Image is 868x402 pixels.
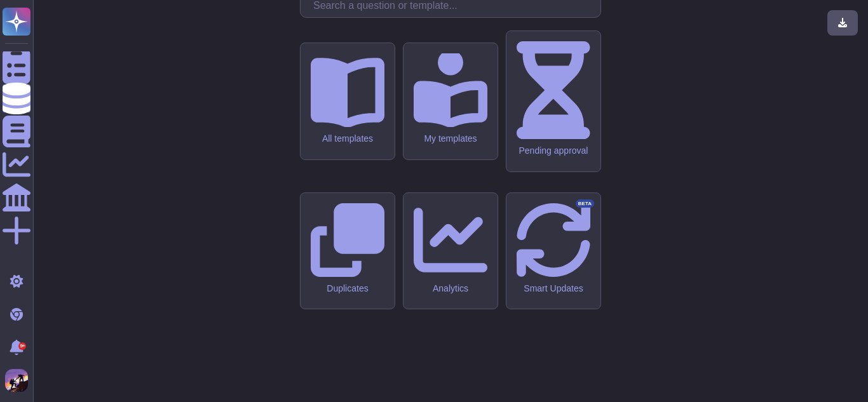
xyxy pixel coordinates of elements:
div: All templates [311,133,384,144]
div: BETA [576,199,594,208]
img: user [5,369,28,392]
div: Analytics [414,283,487,294]
div: My templates [414,133,487,144]
div: Duplicates [311,283,384,294]
div: 9+ [18,342,26,350]
div: Pending approval [517,145,590,156]
div: Smart Updates [517,283,590,294]
button: user [3,366,37,394]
